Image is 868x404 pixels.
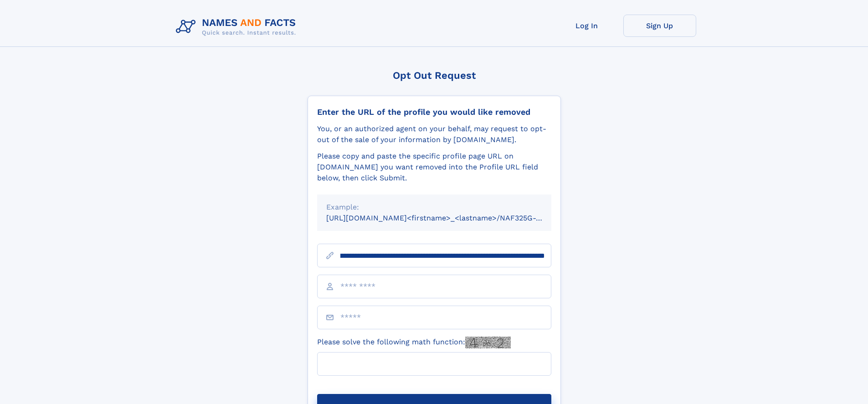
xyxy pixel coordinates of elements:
[623,15,696,37] a: Sign Up
[326,202,542,213] div: Example:
[317,337,511,348] label: Please solve the following math function:
[550,15,623,37] a: Log In
[326,214,569,222] small: [URL][DOMAIN_NAME]<firstname>_<lastname>/NAF325G-xxxxxxxx
[317,123,551,145] div: You, or an authorized agent on your behalf, may request to opt-out of the sale of your informatio...
[317,151,551,184] div: Please copy and paste the specific profile page URL on [DOMAIN_NAME] you want removed into the Pr...
[172,15,303,39] img: Logo Names and Facts
[308,70,561,81] div: Opt Out Request
[317,107,551,117] div: Enter the URL of the profile you would like removed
